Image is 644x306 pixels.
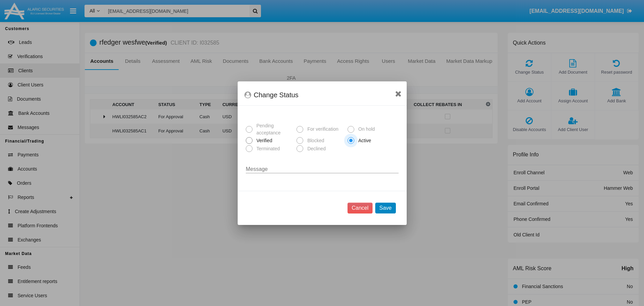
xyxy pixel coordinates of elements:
span: Active [354,137,373,144]
div: Change Status [244,90,400,100]
span: Terminated [253,145,282,152]
span: On hold [354,126,377,133]
span: For verification [303,126,340,133]
button: Save [375,203,396,213]
button: Cancel [348,203,373,213]
span: Verified [253,137,274,144]
span: Pending acceptance [253,122,294,136]
span: Blocked [303,137,326,144]
span: Declined [303,145,327,152]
